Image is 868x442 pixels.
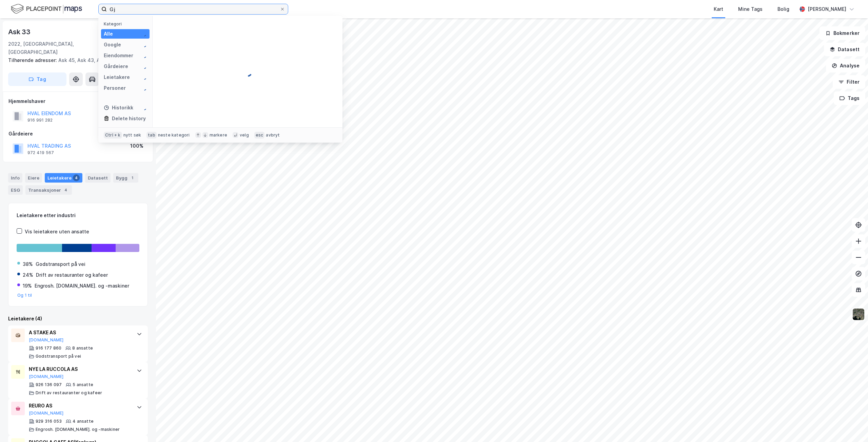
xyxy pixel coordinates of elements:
div: Engrosh. [DOMAIN_NAME]. og -maskiner [36,427,120,432]
div: Drift av restauranter og kafeer [36,271,108,279]
iframe: Chat Widget [834,409,868,442]
div: Leietakere (4) [8,315,148,323]
div: 929 316 053 [36,419,62,424]
div: tab [146,132,157,139]
img: logo.f888ab2527a4732fd821a326f86c7f29.svg [11,3,82,15]
img: spinner.a6d8c91a73a9ac5275cf975e30b51cfb.svg [141,105,147,110]
div: Delete history [112,114,146,123]
button: Og 1 til [17,293,32,298]
div: Kart [714,5,723,13]
div: [PERSON_NAME] [808,5,846,13]
div: Historikk [104,104,133,112]
div: Transaksjoner [25,185,72,195]
div: 916 177 860 [36,345,61,351]
div: Hjemmelshaver [8,97,147,105]
button: Bokmerker [820,26,865,40]
div: esc [254,132,265,139]
div: 926 136 097 [36,382,62,387]
div: Leietakere [45,173,82,183]
div: 4 [73,174,80,181]
img: 9k= [852,308,865,321]
button: [DOMAIN_NAME] [29,411,64,416]
div: Gårdeiere [8,130,147,138]
div: 24% [23,271,33,279]
div: avbryt [266,132,280,138]
div: Engrosh. [DOMAIN_NAME]. og -maskiner [35,282,129,290]
button: [DOMAIN_NAME] [29,337,64,343]
div: NYE LA RUCCOLA AS [29,365,130,373]
div: Google [104,41,121,49]
div: Gårdeiere [104,62,128,70]
button: Tags [834,91,865,105]
div: 38% [23,260,33,268]
div: 972 419 567 [27,150,54,155]
div: Godstransport på vei [36,354,81,359]
div: 2022, [GEOGRAPHIC_DATA], [GEOGRAPHIC_DATA] [8,40,115,56]
div: A STAKE AS [29,329,130,337]
img: spinner.a6d8c91a73a9ac5275cf975e30b51cfb.svg [141,42,147,47]
div: Info [8,173,22,183]
div: 4 [62,187,69,193]
button: Filter [833,75,865,89]
div: 4 ansatte [73,419,94,424]
button: Tag [8,72,66,86]
img: spinner.a6d8c91a73a9ac5275cf975e30b51cfb.svg [141,31,147,37]
div: nytt søk [123,132,141,138]
div: 5 ansatte [73,382,93,387]
div: Bygg [113,173,138,183]
div: Mine Tags [738,5,763,13]
div: Kategori [104,21,150,26]
div: Godstransport på vei [36,260,85,268]
img: spinner.a6d8c91a73a9ac5275cf975e30b51cfb.svg [141,75,147,80]
img: spinner.a6d8c91a73a9ac5275cf975e30b51cfb.svg [242,66,253,77]
span: Tilhørende adresser: [8,57,58,63]
div: 916 991 282 [27,118,53,123]
div: Eiere [25,173,42,183]
div: 8 ansatte [72,345,93,351]
div: Ask 45, Ask 43, Ask 31 [8,56,142,64]
div: 19% [23,282,32,290]
div: Alle [104,30,113,38]
div: Bolig [777,5,789,13]
div: neste kategori [158,132,190,138]
div: Leietakere etter industri [17,211,139,219]
button: [DOMAIN_NAME] [29,374,64,379]
div: Leietakere [104,73,130,81]
img: spinner.a6d8c91a73a9ac5275cf975e30b51cfb.svg [141,64,147,69]
div: Ctrl + k [104,132,122,139]
div: ESG [8,185,23,195]
div: Drift av restauranter og kafeer [36,390,102,396]
img: spinner.a6d8c91a73a9ac5275cf975e30b51cfb.svg [141,85,147,91]
div: velg [240,132,249,138]
div: Vis leietakere uten ansatte [25,228,89,236]
div: REURO AS [29,402,130,410]
button: Datasett [824,43,865,56]
div: Eiendommer [104,51,133,60]
input: Søk på adresse, matrikkel, gårdeiere, leietakere eller personer [107,4,280,14]
button: Analyse [826,59,865,72]
div: 1 [129,174,136,181]
div: markere [210,132,227,138]
div: Personer [104,84,126,92]
div: Datasett [85,173,111,183]
div: Ask 33 [8,26,32,37]
div: 100% [130,142,143,150]
img: spinner.a6d8c91a73a9ac5275cf975e30b51cfb.svg [141,53,147,58]
div: Kontrollprogram for chat [834,409,868,442]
